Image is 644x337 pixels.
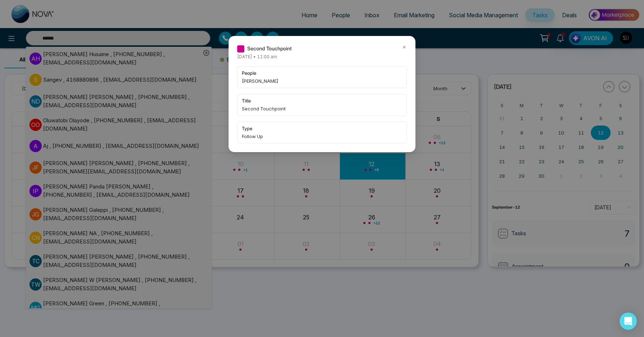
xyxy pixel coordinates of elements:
span: Follow Up [242,133,402,140]
span: [DATE] • 11:00 am [237,54,277,59]
span: Second Touchpoint [242,105,402,112]
div: Open Intercom Messenger [620,313,637,330]
span: people [242,69,402,77]
span: type [242,125,402,132]
span: title [242,97,402,104]
span: Second Touchpoint [247,45,292,53]
span: [PERSON_NAME] [242,77,402,85]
